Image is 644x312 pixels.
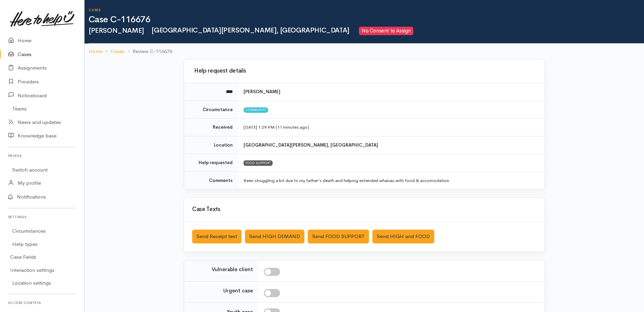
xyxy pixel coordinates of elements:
td: Help requested [184,154,238,172]
label: Urgent case [223,287,253,295]
button: Send HIGH DEMAND [245,230,304,243]
button: Send Receipt text [192,230,241,243]
h1: Case C-116676 [89,15,644,25]
span: No Consent to Assign [359,27,413,35]
td: [DATE] 1:29 PM (11 minutes ago) [238,119,545,136]
h6: Cases [89,8,644,12]
h6: Settings [8,212,76,222]
td: Been struggling a bit due to my father's death and helping extended whanau with food & accomodation [238,172,545,189]
h6: Profile [8,151,76,160]
b: [GEOGRAPHIC_DATA][PERSON_NAME], [GEOGRAPHIC_DATA] [244,142,378,148]
h3: Case Texts [192,206,536,213]
b: [PERSON_NAME] [244,89,280,95]
button: Send FOOD SUPPORT [308,230,369,243]
td: Circumstance [184,101,238,119]
span: [GEOGRAPHIC_DATA][PERSON_NAME], [GEOGRAPHIC_DATA] [148,26,349,34]
td: Received [184,119,238,136]
li: Review C-116676 [124,48,172,55]
label: Vulnerable client [212,266,253,274]
nav: breadcrumb [85,44,644,59]
span: Community [244,107,268,113]
a: Home [89,48,102,55]
h3: Help request details [192,68,536,74]
div: FOOD SUPPORT [244,160,273,166]
td: Location [184,136,238,154]
button: Send HIGH and FOOD [372,230,434,243]
h6: Access control [8,298,76,307]
h2: [PERSON_NAME] [89,27,644,35]
a: Cases [111,48,124,55]
td: Comments [184,172,238,189]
